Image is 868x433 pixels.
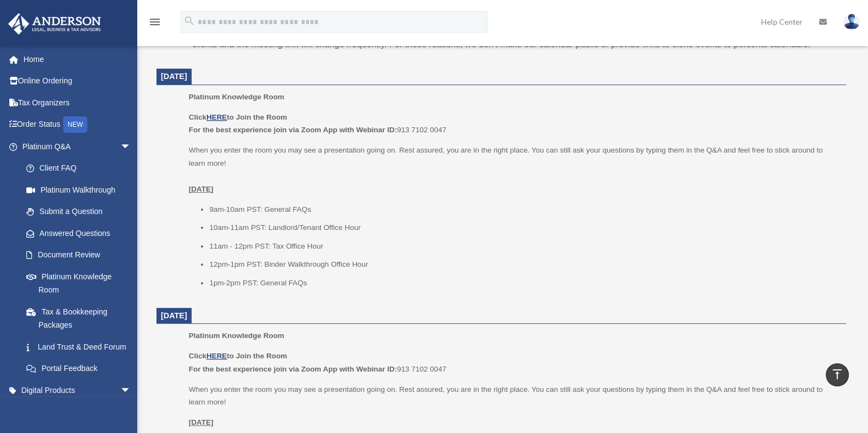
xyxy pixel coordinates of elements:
[189,126,397,134] b: For the best experience join via Zoom App with Webinar ID:
[161,72,187,81] span: [DATE]
[8,48,148,70] a: Home
[5,13,104,35] img: Anderson Advisors Platinum Portal
[120,379,142,402] span: arrow_drop_down
[8,70,148,92] a: Online Ordering
[206,352,227,360] a: HERE
[189,185,214,193] u: [DATE]
[189,93,284,101] span: Platinum Knowledge Room
[209,258,838,271] li: 12pm-1pm PST: Binder Walkthrough Office Hour
[8,114,148,136] a: Order StatusNEW
[161,311,187,320] span: [DATE]
[120,136,142,158] span: arrow_drop_down
[15,179,148,201] a: Platinum Walkthrough
[209,203,838,216] li: 9am-10am PST: General FAQs
[15,336,148,358] a: Land Trust & Deed Forum
[148,19,161,29] a: menu
[15,222,148,244] a: Answered Questions
[63,116,87,133] div: NEW
[189,331,284,340] span: Platinum Knowledge Room
[189,383,838,409] p: When you enter the room you may see a presentation going on. Rest assured, you are in the right p...
[8,379,148,401] a: Digital Productsarrow_drop_down
[209,277,838,290] li: 1pm-2pm PST: General FAQs
[8,136,148,158] a: Platinum Q&Aarrow_drop_down
[826,363,849,386] a: vertical_align_top
[8,92,148,114] a: Tax Organizers
[189,352,287,360] b: Click to Join the Room
[15,244,148,266] a: Document Review
[15,358,148,380] a: Portal Feedback
[183,15,195,27] i: search
[189,111,838,137] p: 913 7102 0047
[209,240,838,253] li: 11am - 12pm PST: Tax Office Hour
[189,350,838,375] p: 913 7102 0047
[189,418,214,426] u: [DATE]
[148,15,161,29] i: menu
[189,144,838,195] p: When you enter the room you may see a presentation going on. Rest assured, you are in the right p...
[15,301,148,336] a: Tax & Bookkeeping Packages
[15,158,148,179] a: Client FAQ
[189,365,397,373] b: For the best experience join via Zoom App with Webinar ID:
[189,113,287,121] b: Click to Join the Room
[209,221,838,234] li: 10am-11am PST: Landlord/Tenant Office Hour
[843,14,860,30] img: User Pic
[206,113,227,121] a: HERE
[831,368,844,381] i: vertical_align_top
[15,201,148,223] a: Submit a Question
[15,266,142,301] a: Platinum Knowledge Room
